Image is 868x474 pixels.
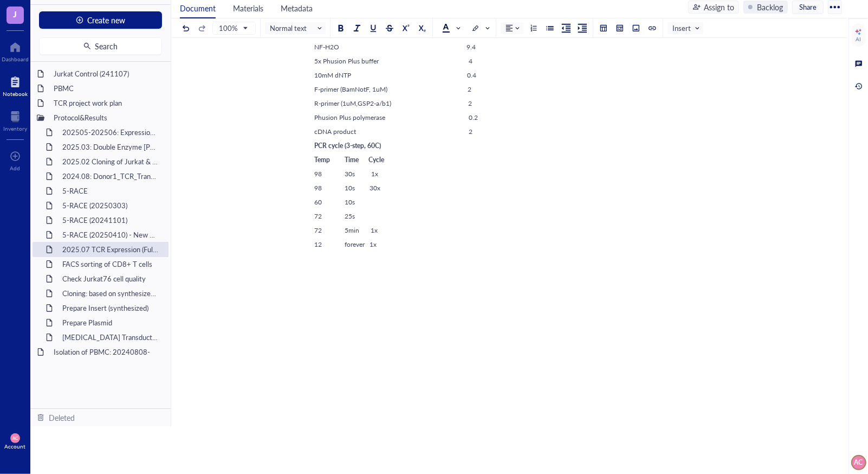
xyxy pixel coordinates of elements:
[314,226,378,235] span: 72 5min 1x
[3,91,28,97] div: Notebook
[57,300,164,316] div: Prepare Insert (synthesized)
[14,7,17,21] span: J
[270,23,323,33] span: Normal text
[2,39,29,62] a: Dashboard
[57,330,164,345] div: [MEDICAL_DATA] Transduction --- 20240618 -
[5,443,26,450] div: Account
[49,412,75,424] div: Deleted
[3,73,28,97] a: Notebook
[672,23,701,33] span: Insert
[10,165,21,171] div: Add
[57,315,164,330] div: Prepare Plasmid
[57,213,164,228] div: 5-RACE (20241101)
[314,113,478,122] span: Phusion Plus polymerase 0.2
[57,242,164,257] div: 2025.07 TCR Expression (Full, 4 new samples)
[39,37,162,55] button: Search
[314,183,380,193] span: 98 10s 30x
[49,344,164,360] div: Isolation of PBMC: 20240808-
[57,183,164,198] div: 5-RACE
[314,197,355,207] span: 60 10s
[314,127,472,136] span: cDNA product 2
[219,23,247,33] span: 100%
[57,198,164,213] div: 5-RACE (20250303)
[314,85,471,94] span: F-primer (BamNotF, 1uM) 2
[233,3,263,14] span: Materials
[57,286,164,301] div: Cloning: based on synthesized TCR genes
[57,271,164,286] div: Check Jurkat76 cell quality
[854,458,863,467] span: AC
[2,56,29,62] div: Dashboard
[180,3,216,14] span: Document
[57,257,164,272] div: FACS sorting of CD8+ T cells
[57,169,164,184] div: 2024.08: Donor1_TCR_Transduction
[314,99,472,108] span: R-primer (1uM,GSP2-a/b1) 2
[49,81,164,96] div: PBMC
[57,139,164,155] div: 2025.03: Double Enzyme [PERSON_NAME]
[57,154,164,169] div: 2025.02 Cloning of Jurkat & PBMC TCRs
[314,141,381,150] span: PCR cycle (3-step, 60C)
[57,125,164,140] div: 202505-202506: Expression of TCR
[57,227,164,242] div: 5-RACE (20250410) - New Adapter
[314,240,377,249] span: 12 forever 1x
[856,36,861,42] div: AI
[757,1,783,13] div: Backlog
[314,155,384,164] span: Temp Time Cycle
[314,71,476,80] span: 10mM dNTP 0.4
[3,108,27,132] a: Inventory
[49,110,164,125] div: Protocol&Results
[88,16,126,24] span: Create new
[3,125,27,132] div: Inventory
[12,435,18,440] span: AC
[281,3,313,14] span: Metadata
[792,1,824,14] button: Share
[49,95,164,111] div: TCR project work plan
[799,2,817,12] span: Share
[704,1,734,13] div: Assign to
[314,212,355,221] span: 72 25s
[314,169,378,178] span: 98 30s 1x
[39,11,162,29] button: Create new
[314,42,476,52] span: NF-H2O 9.4
[49,66,164,81] div: Jurkat Control (241107)
[95,42,118,50] span: Search
[314,56,472,66] span: 5x Phusion Plus buffer 4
